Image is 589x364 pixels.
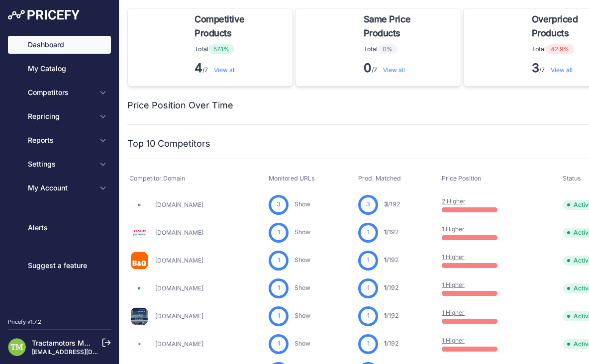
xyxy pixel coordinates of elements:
[195,60,285,76] p: /7
[563,175,581,182] span: Status
[127,137,210,151] h2: Top 10 Competitors
[364,44,453,54] p: Total
[28,135,93,145] span: Reports
[384,340,399,347] a: 1/192
[384,312,399,319] a: 1/192
[442,225,465,233] a: 1 Higher
[32,339,111,347] a: Tractamotors Marketing
[8,131,111,149] button: Reports
[384,284,387,291] span: 1
[214,66,236,74] a: View all
[278,339,280,349] span: 1
[294,200,310,208] a: Show
[442,309,465,316] a: 1 Higher
[155,229,203,236] a: [DOMAIN_NAME]
[32,348,136,356] a: [EMAIL_ADDRESS][DOMAIN_NAME]
[442,197,466,205] a: 2 Higher
[442,175,481,182] span: Price Position
[442,281,465,288] a: 1 Higher
[28,88,93,97] span: Competitors
[8,36,111,306] nav: Sidebar
[294,228,310,236] a: Show
[384,228,387,236] span: 1
[277,200,281,209] span: 3
[384,312,387,319] span: 1
[442,337,465,344] a: 1 Higher
[367,228,370,237] span: 1
[384,256,399,264] a: 1/192
[28,111,93,121] span: Repricing
[358,175,401,182] span: Prod. Matched
[367,311,370,321] span: 1
[155,312,203,320] a: [DOMAIN_NAME]
[551,66,573,74] a: View all
[8,107,111,125] button: Repricing
[8,179,111,197] button: My Account
[8,257,111,274] a: Suggest a feature
[546,44,574,54] span: 42.9%
[384,256,387,264] span: 1
[442,253,465,261] a: 1 Higher
[384,200,400,208] a: 3/192
[8,36,111,54] a: Dashboard
[269,175,315,182] span: Monitored URLs
[8,60,111,78] a: My Catalog
[8,84,111,101] button: Competitors
[195,44,285,54] p: Total
[129,175,185,182] span: Competitor Domain
[367,256,370,265] span: 1
[195,61,202,75] strong: 4
[155,257,203,264] a: [DOMAIN_NAME]
[278,228,280,237] span: 1
[383,66,405,74] a: View all
[378,44,397,54] span: 0%
[28,159,93,169] span: Settings
[367,283,370,293] span: 1
[208,44,234,54] span: 57.1%
[278,283,280,293] span: 1
[155,340,203,348] a: [DOMAIN_NAME]
[366,200,370,209] span: 3
[364,60,453,76] p: /7
[155,284,203,292] a: [DOMAIN_NAME]
[8,155,111,173] button: Settings
[384,340,387,347] span: 1
[294,312,310,319] a: Show
[278,311,280,321] span: 1
[367,339,370,349] span: 1
[384,200,388,208] span: 3
[294,340,310,347] a: Show
[384,284,399,291] a: 1/192
[8,219,111,237] a: Alerts
[364,12,449,40] span: Same Price Products
[294,284,310,291] a: Show
[8,318,41,326] div: Pricefy v1.7.2
[364,61,372,75] strong: 0
[28,183,93,193] span: My Account
[195,12,281,40] span: Competitive Products
[155,201,203,208] a: [DOMAIN_NAME]
[278,256,280,265] span: 1
[127,98,233,112] h2: Price Position Over Time
[8,10,80,20] img: Pricefy Logo
[532,61,539,75] strong: 3
[384,228,399,236] a: 1/192
[294,256,310,264] a: Show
